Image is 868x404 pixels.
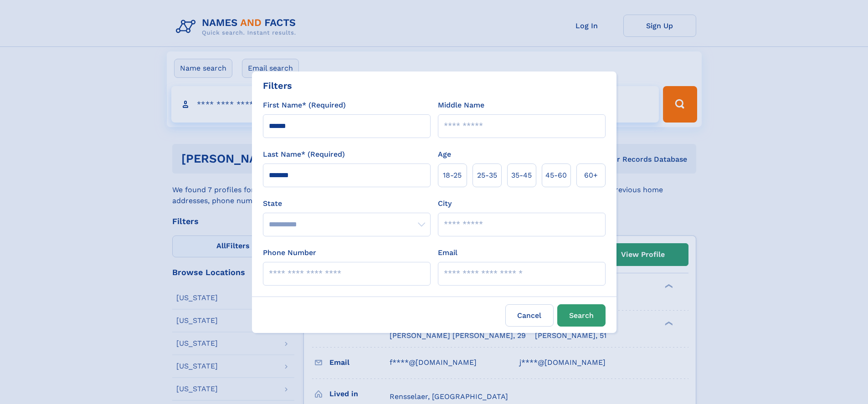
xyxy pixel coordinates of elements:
[511,170,532,181] span: 35‑45
[263,100,346,111] label: First Name* (Required)
[263,149,345,160] label: Last Name* (Required)
[505,304,554,327] label: Cancel
[477,170,497,181] span: 25‑35
[557,304,606,327] button: Search
[438,198,452,209] label: City
[545,170,567,181] span: 45‑60
[438,149,451,160] label: Age
[263,79,292,92] div: Filters
[263,247,316,258] label: Phone Number
[438,247,457,258] label: Email
[443,170,462,181] span: 18‑25
[584,170,598,181] span: 60+
[263,198,431,209] label: State
[438,100,484,111] label: Middle Name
